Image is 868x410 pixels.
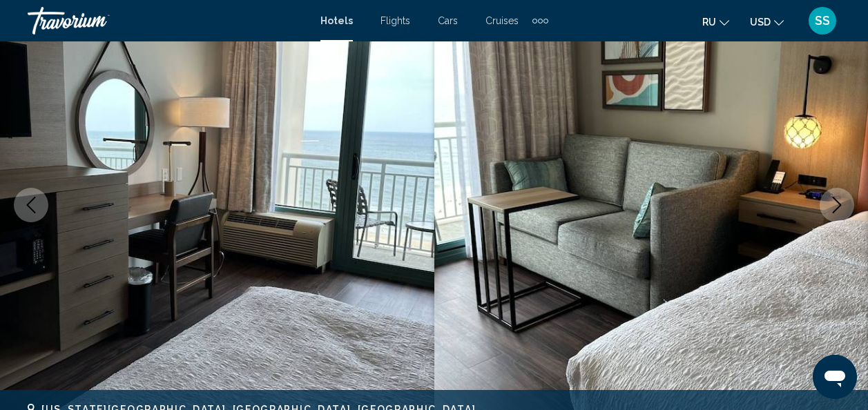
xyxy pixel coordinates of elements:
[485,15,519,26] a: Cruises
[820,188,854,222] button: Next image
[320,15,353,26] a: Hotels
[380,15,410,26] a: Flights
[28,7,307,35] a: Travorium
[750,17,771,28] span: USD
[813,355,857,399] iframe: Button to launch messaging window
[532,10,548,32] button: Extra navigation items
[438,15,458,26] a: Cars
[804,6,840,35] button: User Menu
[702,17,716,28] span: ru
[14,188,48,222] button: Previous image
[815,14,830,28] span: SS
[702,12,729,32] button: Change language
[750,12,784,32] button: Change currency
